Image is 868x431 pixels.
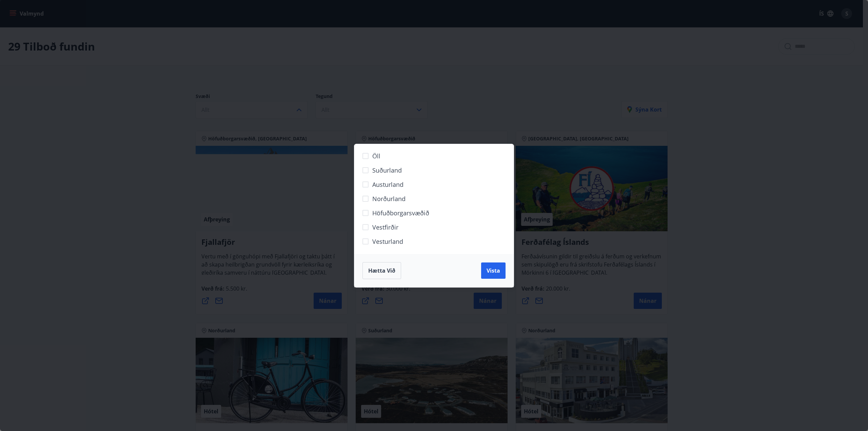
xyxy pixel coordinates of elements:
span: Hætta við [368,267,395,274]
span: Höfuðborgarsvæðið [372,209,429,217]
span: Austurland [372,180,403,189]
span: Vista [487,267,500,274]
span: Suðurland [372,166,402,175]
span: Vestfirðir [372,223,398,232]
span: Vesturland [372,237,403,246]
span: Norðurland [372,194,406,203]
button: Vista [481,262,506,279]
button: Hætta við [362,262,401,279]
span: Öll [372,152,380,160]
